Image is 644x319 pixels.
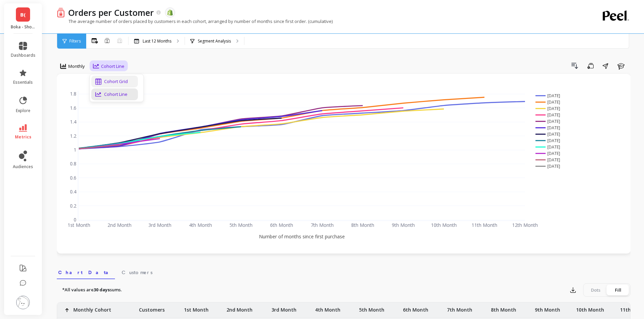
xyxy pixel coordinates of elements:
[11,53,35,58] span: dashboards
[447,302,472,313] p: 7th Month
[11,24,35,30] p: Boka - Shopify (Essor)
[271,302,296,313] p: 3rd Month
[139,302,165,313] p: Customers
[167,9,173,16] img: api.shopify.svg
[315,302,340,313] p: 4th Month
[95,91,134,98] div: Cohort Line
[184,302,209,313] p: 1st Month
[94,287,110,293] strong: 30 days
[491,302,516,313] p: 8th Month
[585,285,607,295] div: Dots
[226,302,253,313] p: 2nd Month
[576,302,604,313] p: 10th Month
[13,80,33,85] span: essentials
[122,269,152,276] span: Customers
[607,285,629,295] div: Fill
[20,11,26,19] span: B(
[16,108,30,113] span: explore
[57,7,65,18] img: header icon
[68,7,154,18] p: Orders per Customer
[13,164,33,169] span: audiences
[57,18,333,24] p: The average number of orders placed by customers in each cohort, arranged by number of months sin...
[95,78,134,85] div: Cohort Grid
[57,264,630,279] nav: Tabs
[535,302,560,313] p: 9th Month
[68,63,85,70] span: Monthly
[62,287,122,293] p: *All values are sums.
[198,38,231,44] p: Segment Analysis
[73,302,111,313] p: Monthly Cohort
[16,296,30,309] img: profile picture
[58,269,114,276] span: Chart Data
[15,134,31,140] span: metrics
[359,302,384,313] p: 5th Month
[143,38,171,44] p: Last 12 Months
[403,302,428,313] p: 6th Month
[101,63,124,70] span: Cohort Line
[69,38,81,44] span: Filters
